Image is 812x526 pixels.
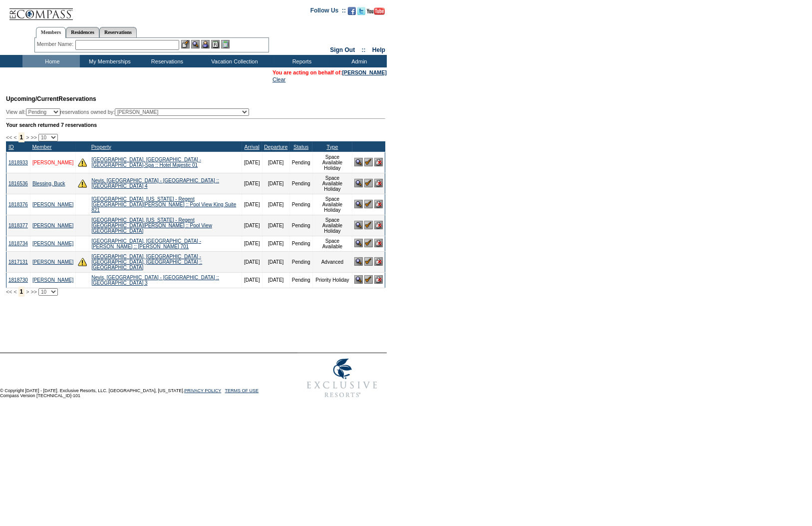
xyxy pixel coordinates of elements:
[18,287,25,297] span: 1
[32,223,73,228] a: [PERSON_NAME]
[312,251,352,272] td: Advanced
[354,221,363,229] img: View Reservation
[293,144,308,150] a: Status
[242,173,262,194] td: [DATE]
[354,200,363,208] img: View Reservation
[262,173,289,194] td: [DATE]
[32,259,73,265] a: [PERSON_NAME]
[78,179,87,188] img: There are insufficient days and/or tokens to cover this reservation
[242,251,262,272] td: [DATE]
[329,55,387,67] td: Admin
[272,55,329,67] td: Reports
[374,257,383,266] img: Cancel Reservation
[342,69,387,75] a: [PERSON_NAME]
[310,6,346,18] td: Follow Us ::
[201,40,210,48] img: Impersonate
[262,251,289,272] td: [DATE]
[225,388,259,393] a: TERMS OF USE
[91,144,111,150] a: Property
[6,95,58,102] span: Upcoming/Current
[30,289,36,295] span: >>
[6,122,385,128] div: Your search returned 7 reservations
[354,239,363,247] img: View Reservation
[91,275,219,286] a: Nevis, [GEOGRAPHIC_DATA] - [GEOGRAPHIC_DATA] :: [GEOGRAPHIC_DATA] 3
[262,215,289,236] td: [DATE]
[357,7,365,15] img: Follow us on Twitter
[272,76,285,82] a: Clear
[374,239,383,247] img: Cancel Reservation
[8,160,28,165] a: 1818933
[78,158,87,167] img: There are insufficient days and/or tokens to cover this reservation
[8,241,28,246] a: 1818734
[289,152,312,173] td: Pending
[374,275,383,284] img: Cancel Reservation
[367,10,385,16] a: Subscribe to our YouTube Channel
[364,221,373,229] img: Confirm Reservation
[264,144,287,150] a: Departure
[362,46,366,53] span: ::
[242,194,262,215] td: [DATE]
[364,239,373,247] img: Confirm Reservation
[348,10,356,16] a: Become our fan on Facebook
[91,254,202,270] a: [GEOGRAPHIC_DATA], [GEOGRAPHIC_DATA] - [GEOGRAPHIC_DATA], [GEOGRAPHIC_DATA] :: [GEOGRAPHIC_DATA]
[32,241,73,246] a: [PERSON_NAME]
[245,144,260,150] a: Arrival
[91,196,236,213] a: [GEOGRAPHIC_DATA], [US_STATE] - Regent [GEOGRAPHIC_DATA][PERSON_NAME] :: Pool View King Suite 821
[312,152,352,173] td: Space Available Holiday
[348,7,356,15] img: Become our fan on Facebook
[312,236,352,251] td: Space Available
[372,46,385,53] a: Help
[364,275,373,284] img: Confirm Reservation
[99,27,137,37] a: Reservations
[374,158,383,166] img: Cancel Reservation
[91,157,201,168] a: [GEOGRAPHIC_DATA], [GEOGRAPHIC_DATA] - [GEOGRAPHIC_DATA]-Spa :: Hotel Majestic 01
[91,238,201,249] a: [GEOGRAPHIC_DATA], [GEOGRAPHIC_DATA] - [PERSON_NAME] :: [PERSON_NAME] 701
[330,46,355,53] a: Sign Out
[326,144,338,150] a: Type
[32,181,65,186] a: Blessing, Buck
[8,277,28,283] a: 1818730
[374,221,383,229] img: Cancel Reservation
[262,194,289,215] td: [DATE]
[32,202,73,207] a: [PERSON_NAME]
[18,132,25,142] span: 1
[8,181,28,186] a: 1816536
[8,223,28,228] a: 1818377
[312,272,352,288] td: Priority Holiday
[242,272,262,288] td: [DATE]
[6,108,254,116] div: View all: reservations owned by:
[211,40,220,48] img: Reservations
[364,200,373,208] img: Confirm Reservation
[354,158,363,166] img: View Reservation
[32,144,51,150] a: Member
[289,194,312,215] td: Pending
[6,289,12,295] span: <<
[297,353,387,403] img: Exclusive Resorts
[312,215,352,236] td: Space Available Holiday
[36,27,66,38] a: Members
[32,160,73,165] a: [PERSON_NAME]
[242,236,262,251] td: [DATE]
[357,10,365,16] a: Follow us on Twitter
[312,194,352,215] td: Space Available Holiday
[6,134,12,140] span: <<
[242,215,262,236] td: [DATE]
[37,40,75,48] div: Member Name:
[78,257,87,266] img: There are insufficient days and/or tokens to cover this reservation
[184,388,221,393] a: PRIVACY POLICY
[354,179,363,187] img: View Reservation
[289,272,312,288] td: Pending
[66,27,99,37] a: Residences
[354,275,363,284] img: View Reservation
[289,236,312,251] td: Pending
[354,257,363,266] img: View Reservation
[262,236,289,251] td: [DATE]
[364,158,373,166] img: Confirm Reservation
[262,272,289,288] td: [DATE]
[289,173,312,194] td: Pending
[191,40,200,48] img: View
[374,179,383,187] img: Cancel Reservation
[8,144,14,150] a: ID
[374,200,383,208] img: Cancel Reservation
[312,173,352,194] td: Space Available Holiday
